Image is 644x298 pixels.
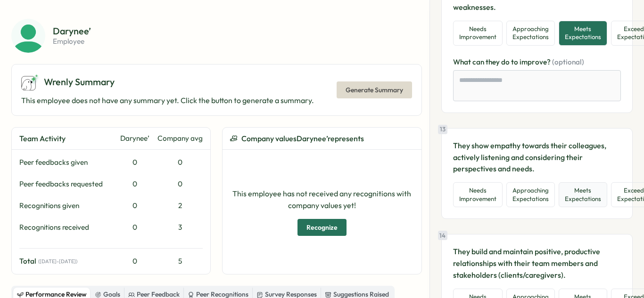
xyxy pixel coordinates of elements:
[44,75,115,89] span: Wrenly Summary
[19,201,112,211] div: Recognitions given
[453,182,503,207] button: Needs Improvement
[337,81,412,98] button: Generate Summary
[453,246,621,281] p: They build and maintain positive, productive relationships with their team members and stakeholde...
[230,188,413,211] p: This employee has not received any recognitions with company values yet!
[559,182,607,207] button: Meets Expectations
[297,219,347,236] button: Recognize
[19,256,36,266] span: Total
[241,133,364,145] span: Company values Darynee’ represents
[453,57,472,66] span: What
[19,179,112,189] div: Peer feedbacks requested
[306,219,338,235] span: Recognize
[511,57,520,66] span: to
[157,133,203,144] div: Company avg
[346,82,403,98] span: Generate Summary
[157,201,203,211] div: 2
[116,133,154,144] div: Darynee’
[21,95,314,106] p: This employee does not have any summary yet. Click the button to generate a summary.
[453,140,621,175] p: They show empathy towards their colleagues, actively listening and considering their perspectives...
[559,21,607,46] button: Meets Expectations
[506,182,555,207] button: Approaching Expectations
[38,258,77,265] span: ( [DATE] - [DATE] )
[116,157,154,168] div: 0
[157,222,203,233] div: 3
[11,19,45,53] img: Darynee’
[552,57,584,66] span: (optional)
[438,231,447,240] div: 14
[19,222,112,233] div: Recognitions received
[116,222,154,233] div: 0
[520,57,552,66] span: improve?
[453,21,503,46] button: Needs Improvement
[116,201,154,211] div: 0
[438,125,447,134] div: 13
[157,179,203,189] div: 0
[116,179,154,189] div: 0
[506,21,555,46] button: Approaching Expectations
[116,256,154,266] div: 0
[53,38,91,45] p: employee
[19,157,112,168] div: Peer feedbacks given
[53,26,91,36] p: Darynee’
[486,57,501,66] span: they
[157,256,203,266] div: 5
[501,57,511,66] span: do
[157,157,203,168] div: 0
[19,133,112,145] div: Team Activity
[472,57,486,66] span: can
